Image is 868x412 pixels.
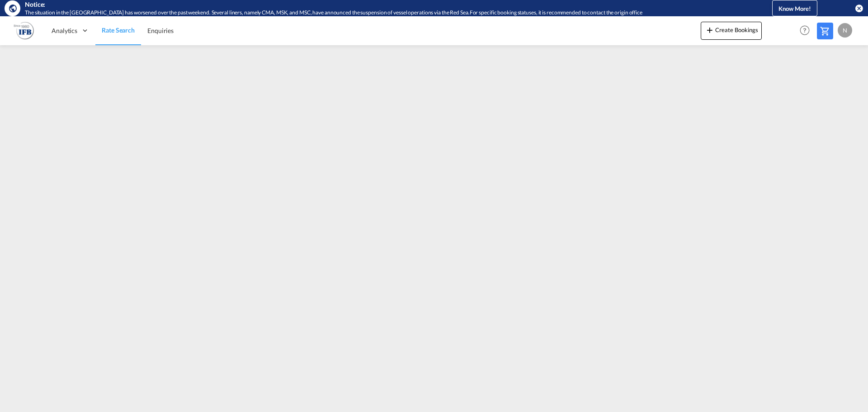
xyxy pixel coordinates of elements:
button: icon-plus 400-fgCreate Bookings [701,22,762,40]
div: Help [797,23,817,39]
a: Enquiries [141,16,180,45]
div: The situation in the Red Sea has worsened over the past weekend. Several liners, namely CMA, MSK,... [25,9,735,17]
a: Rate Search [95,16,141,45]
span: Enquiries [147,27,174,34]
span: Rate Search [102,26,135,34]
md-icon: icon-earth [8,4,17,13]
div: N [838,23,852,38]
md-icon: icon-plus 400-fg [704,24,715,35]
button: icon-close-circle [854,4,863,13]
img: b628ab10256c11eeb52753acbc15d091.png [14,20,34,41]
div: Analytics [45,16,95,45]
span: Know More! [778,5,811,12]
span: Analytics [52,26,77,35]
span: Help [797,23,812,38]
